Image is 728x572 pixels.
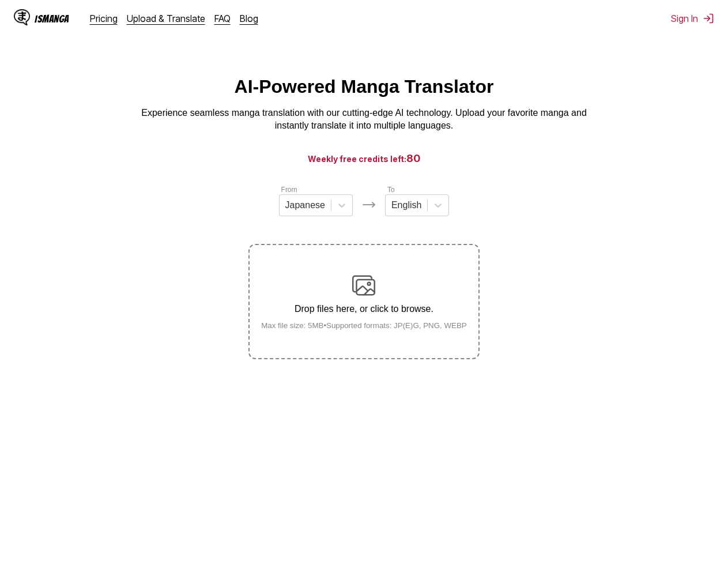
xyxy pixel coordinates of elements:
[387,186,395,194] label: To
[235,76,494,97] h1: AI-Powered Manga Translator
[703,13,714,24] img: Sign out
[240,13,258,24] a: Blog
[127,13,205,24] a: Upload & Translate
[281,186,297,194] label: From
[28,151,700,165] h3: Weekly free credits left:
[214,13,231,24] a: FAQ
[90,13,118,24] a: Pricing
[406,152,421,164] span: 80
[252,321,476,330] small: Max file size: 5MB • Supported formats: JP(E)G, PNG, WEBP
[252,304,476,314] p: Drop files here, or click to browse.
[134,107,595,133] p: Experience seamless manga translation with our cutting-edge AI technology. Upload your favorite m...
[671,13,714,24] button: Sign In
[14,9,90,28] a: IsManga LogoIsManga
[362,198,376,212] img: Languages icon
[35,13,69,24] div: IsManga
[14,9,30,25] img: IsManga Logo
